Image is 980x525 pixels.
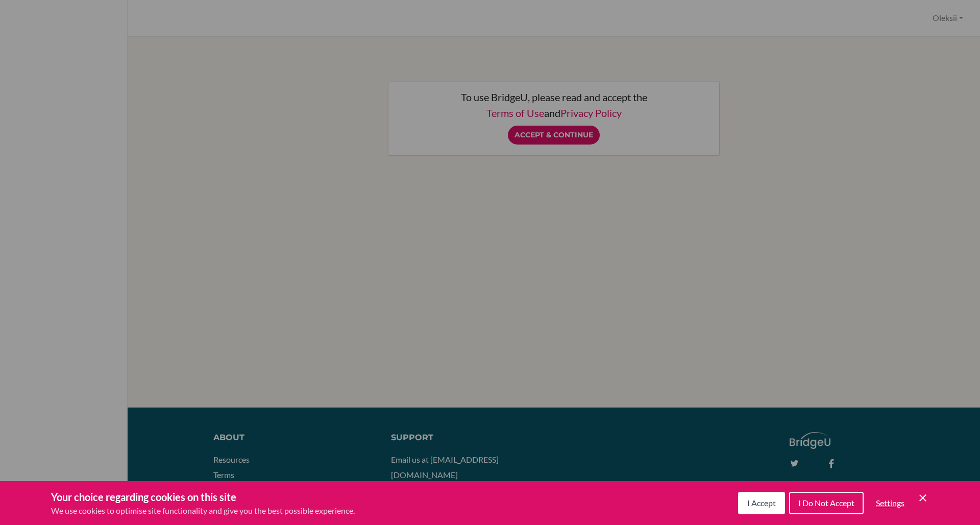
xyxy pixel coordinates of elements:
button: I Do Not Accept [789,492,864,514]
button: Settings [868,493,913,513]
button: Save and close [917,492,929,504]
span: Settings [876,498,904,508]
span: I Do Not Accept [798,498,854,508]
h3: Your choice regarding cookies on this site [51,489,355,505]
span: I Accept [747,498,776,508]
button: I Accept [738,492,785,514]
p: We use cookies to optimise site functionality and give you the best possible experience. [51,505,355,517]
